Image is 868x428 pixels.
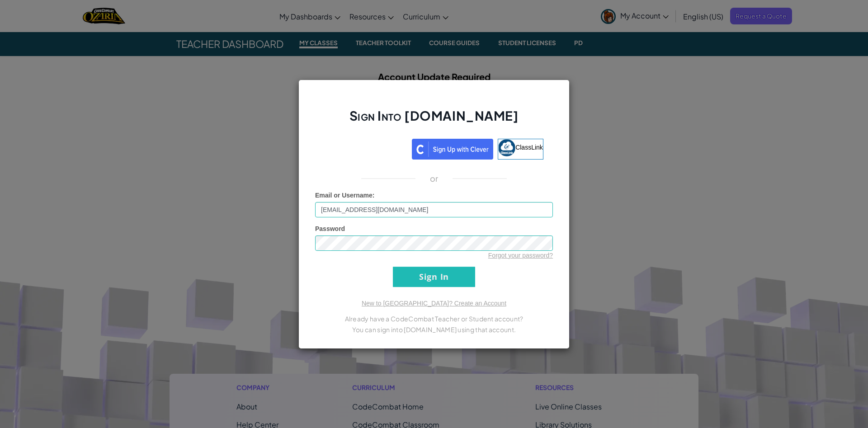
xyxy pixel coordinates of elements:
span: Email or Username [315,192,373,199]
label: : [315,191,375,200]
p: or [430,173,439,184]
p: You can sign into [DOMAIN_NAME] using that account. [315,324,553,335]
a: New to [GEOGRAPHIC_DATA]? Create an Account [362,300,506,307]
p: Already have a CodeCombat Teacher or Student account? [315,313,553,324]
a: Forgot your password? [488,252,553,259]
img: clever_sso_button@2x.png [412,139,493,160]
img: classlink-logo-small.png [498,139,515,156]
h2: Sign Into [DOMAIN_NAME] [315,107,553,133]
span: Password [315,225,345,232]
iframe: Sign in with Google Button [320,138,412,158]
input: Sign In [393,267,475,287]
span: ClassLink [515,143,543,151]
